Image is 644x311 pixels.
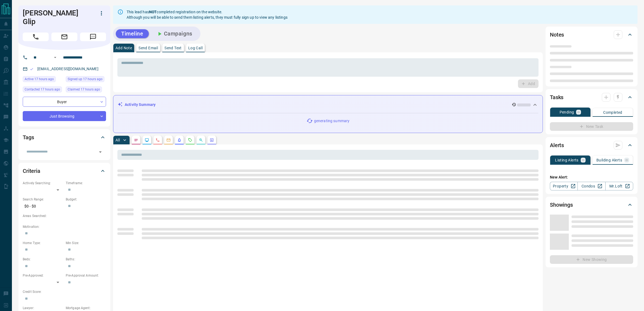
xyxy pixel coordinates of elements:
p: Lawyer: [23,306,63,310]
p: Baths: [66,257,106,262]
p: Mortgage Agent: [66,306,106,310]
p: Completed [603,111,622,114]
p: generating summary [314,118,349,124]
p: Home Type: [23,241,63,245]
p: Pre-Approved: [23,273,63,278]
p: Listing Alerts [555,158,579,162]
p: Pending [560,110,574,114]
p: Actively Searching: [23,181,63,186]
a: Condos [577,182,605,190]
p: Pre-Approval Amount: [66,273,106,278]
p: Send Text [164,46,182,50]
div: Activity Summary [118,100,538,110]
h1: [PERSON_NAME] Glip [23,9,89,26]
div: Notes [550,28,633,41]
div: Mon Aug 11 2025 [66,86,106,94]
div: Mon Aug 11 2025 [23,76,63,84]
span: Call [23,33,49,41]
svg: Notes [134,138,138,142]
p: Motivation: [23,224,106,229]
svg: Requests [188,138,192,142]
button: Open [97,148,104,156]
div: Alerts [550,139,633,152]
div: Criteria [23,164,106,177]
span: Message [80,33,106,41]
svg: Lead Browsing Activity [145,138,149,142]
p: Timeframe: [66,181,106,186]
span: Email [51,33,77,41]
p: Credit Score: [23,289,106,294]
div: Just Browsing [23,111,106,121]
span: Signed up 17 hours ago [68,76,103,82]
p: Search Range: [23,197,63,202]
div: Tags [23,131,106,144]
p: Send Email [138,46,158,50]
a: Mr.Loft [605,182,633,190]
strong: NOT [149,10,157,14]
h2: Showings [550,200,573,209]
a: [EMAIL_ADDRESS][DOMAIN_NAME] [37,67,98,71]
button: Timeline [116,29,149,38]
p: Building Alerts [596,158,622,162]
h2: Notes [550,30,564,39]
div: This lead has completed registration on the website. Although you will be able to send them listi... [127,7,288,22]
span: Active 17 hours ago [25,76,54,82]
svg: Listing Alerts [177,138,181,142]
div: Showings [550,198,633,211]
p: $0 - $0 [23,202,63,211]
h2: Alerts [550,141,564,150]
p: Activity Summary [125,102,156,108]
div: Mon Aug 11 2025 [66,76,106,84]
p: New Alert: [550,174,633,180]
svg: Agent Actions [210,138,214,142]
p: Areas Searched: [23,213,106,218]
span: Claimed 17 hours ago [68,87,100,92]
p: Min Size: [66,241,106,245]
button: Campaigns [151,29,198,38]
button: Open [52,54,58,61]
svg: Emails [166,138,171,142]
p: All [115,138,120,142]
h2: Criteria [23,167,40,175]
h2: Tasks [550,93,563,102]
div: Tasks [550,91,633,104]
svg: Email Valid [30,67,34,71]
span: Contacted 17 hours ago [25,87,60,92]
a: Property [550,182,578,190]
p: Budget: [66,197,106,202]
p: Beds: [23,257,63,262]
div: Mon Aug 11 2025 [23,86,63,94]
h2: Tags [23,133,34,142]
div: Buyer [23,97,106,107]
svg: Calls [156,138,160,142]
p: Log Call [188,46,203,50]
svg: Opportunities [199,138,203,142]
p: Add Note [115,46,132,50]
